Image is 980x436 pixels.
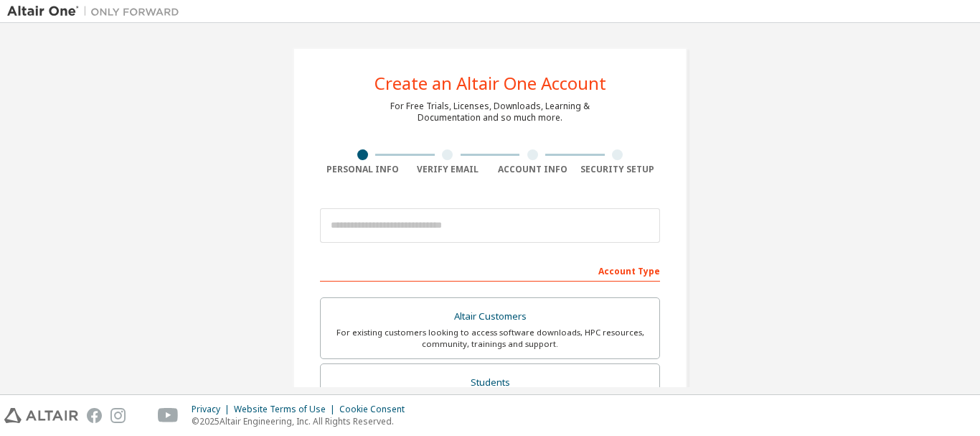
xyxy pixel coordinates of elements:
div: Create an Altair One Account [374,75,606,92]
div: Security Setup [575,164,661,175]
div: Account Type [320,259,660,282]
div: Account Info [490,164,575,175]
div: Verify Email [405,164,491,175]
div: Cookie Consent [339,404,413,415]
img: instagram.svg [110,408,126,423]
div: Altair Customers [329,307,651,327]
div: Privacy [192,404,234,415]
div: Personal Info [320,164,405,175]
div: Website Terms of Use [234,404,339,415]
div: Students [329,373,651,393]
img: Altair One [7,4,187,19]
img: altair_logo.svg [4,408,78,423]
p: © 2025 Altair Engineering, Inc. All Rights Reserved. [192,415,413,427]
img: youtube.svg [158,408,179,423]
div: For existing customers looking to access software downloads, HPC resources, community, trainings ... [329,327,651,350]
img: facebook.svg [87,408,102,423]
div: For Free Trials, Licenses, Downloads, Learning & Documentation and so much more. [390,101,590,124]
